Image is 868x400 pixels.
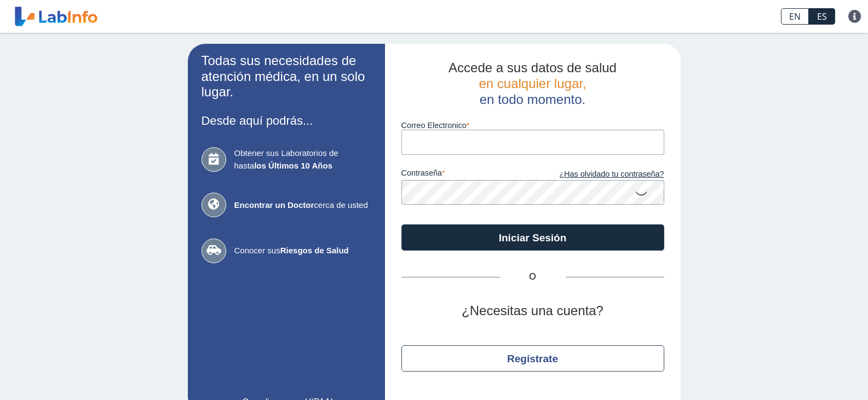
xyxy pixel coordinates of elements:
span: cerca de usted [234,199,371,212]
a: ES [809,8,835,25]
h2: ¿Necesitas una cuenta? [401,303,664,319]
button: Regístrate [401,345,664,372]
h2: Todas sus necesidades de atención médica, en un solo lugar. [202,53,371,100]
span: Obtener sus Laboratorios de hasta [234,147,371,172]
span: Conocer sus [234,245,371,257]
a: ¿Has olvidado tu contraseña? [533,169,664,181]
button: Iniciar Sesión [401,224,664,251]
h3: Desde aquí podrás... [202,114,371,127]
span: Accede a sus datos de salud [449,60,617,75]
a: EN [781,8,809,25]
b: los Últimos 10 Años [254,161,332,170]
label: contraseña [401,169,533,181]
span: O [500,270,566,283]
label: Correo Electronico [401,121,664,130]
span: en todo momento. [480,92,585,107]
b: Encontrar un Doctor [234,200,314,210]
b: Riesgos de Salud [280,246,349,255]
span: en cualquier lugar, [479,76,586,91]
